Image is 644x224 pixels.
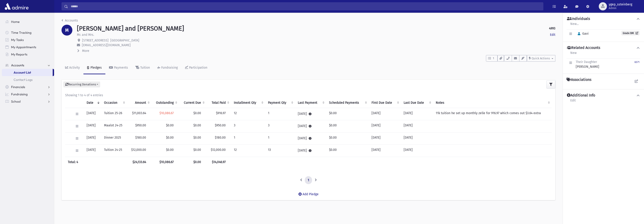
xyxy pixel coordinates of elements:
[82,49,89,53] span: More
[11,85,25,89] span: Financials
[77,48,90,53] button: More
[566,77,591,82] h4: Associations
[295,132,326,145] td: [DATE]
[369,132,401,145] td: [DATE]
[401,120,433,132] td: [DATE]
[63,82,100,87] button: Recurring Donations
[215,136,226,140] span: $180.00
[14,70,31,75] span: Account List
[532,57,550,60] span: Quick Actions
[101,120,127,132] td: Maalot 24-25
[179,157,206,167] th: $0.00
[11,45,36,49] span: My Appointments
[84,132,101,145] td: [DATE]
[127,132,152,145] td: $180.00
[576,32,589,36] span: Gavi
[265,132,295,145] td: 1
[635,60,639,69] a: 6571
[486,55,497,62] button: 1
[566,93,640,98] button: Additional Info
[566,17,640,21] button: Individuals
[369,108,401,120] td: [DATE]
[401,132,433,145] td: [DATE]
[567,93,595,98] h4: Additional Info
[166,148,174,152] span: $0.00
[2,51,54,58] a: My Reports
[369,120,401,132] td: [DATE]
[14,78,33,82] span: Contact Logs
[82,39,109,42] span: [STREET_ADDRESS]
[110,39,139,42] span: [GEOGRAPHIC_DATA]
[11,20,20,24] span: Home
[295,108,326,120] td: [DATE]
[550,32,555,37] a: Edit
[83,62,105,74] a: Pledges
[84,120,101,132] td: [DATE]
[295,189,322,200] a: Add Pledge
[160,66,178,70] div: Fundraising
[401,108,433,120] td: [DATE]
[211,148,226,152] span: $12,000.00
[567,46,600,50] h4: Related Accounts
[2,91,54,98] a: Fundraising
[527,55,555,62] button: Quick Actions
[326,98,369,108] th: Scheduled Payments: activate to sort column ascending
[566,46,640,50] button: Related Accounts
[206,157,231,167] th: $14,046.97
[84,145,101,157] td: [DATE]
[152,98,179,108] th: Outstanding: activate to sort column ascending
[90,66,102,70] div: Pledges
[139,66,150,70] div: Tuition
[265,108,295,120] td: 1
[11,99,21,104] span: School
[570,21,579,29] a: New...
[326,145,369,157] td: $0.00
[549,26,555,31] strong: 4993
[101,145,127,157] td: Tuition 24-25
[101,132,127,145] td: Dinner 2025
[68,2,543,10] input: Search
[154,62,181,74] a: Fundraising
[11,63,24,67] span: Accounts
[127,120,152,132] td: $950.00
[570,50,577,58] a: New
[231,132,265,145] td: 1
[105,62,132,74] a: Payments
[265,120,295,132] td: 3
[492,56,495,60] span: 1
[621,31,639,35] a: Grade BM
[295,98,326,108] th: Last Payment: activate to sort column ascending
[576,60,599,69] div: [PERSON_NAME]
[2,36,54,43] a: My Tasks
[11,92,28,96] span: Fundraising
[62,18,78,25] nav: breadcrumb
[62,62,83,74] a: Activity
[166,136,174,140] span: $0.00
[576,60,597,64] span: Their Daughter
[401,145,433,157] td: [DATE]
[369,145,401,157] td: [DATE]
[113,66,128,70] div: Payments
[152,157,179,167] th: $10,086.67
[401,98,433,108] th: Last Due Date: activate to sort column ascending
[159,111,174,115] span: $10,086.67
[11,31,31,35] span: Time Tracking
[2,83,54,91] a: Financials
[62,19,78,22] a: Accounts
[231,108,265,120] td: 12
[62,25,72,36] div: M
[2,18,54,25] a: Home
[82,43,131,47] span: [EMAIL_ADDRESS][DOMAIN_NAME]
[305,176,312,184] a: 1
[84,108,101,120] td: [DATE]
[193,111,201,115] span: $0.00
[127,108,152,120] td: $11,003.64
[101,98,127,108] th: Occasion : activate to sort column ascending
[215,123,226,127] span: $950.00
[326,132,369,145] td: $0.00
[11,38,24,42] span: My Tasks
[77,32,94,37] p: Mr. and Mrs.
[181,62,211,74] a: Participation
[4,2,30,11] img: AdmirePro
[2,76,54,83] a: Contact Logs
